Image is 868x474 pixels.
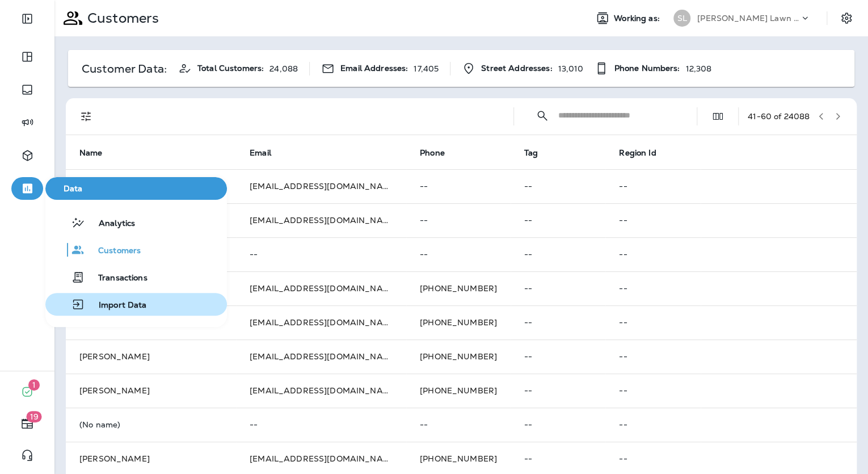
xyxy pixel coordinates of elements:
[619,216,843,225] p: --
[28,379,40,391] span: 1
[673,10,690,27] div: SL
[250,148,271,158] span: Email
[45,266,227,288] button: Transactions
[685,64,711,73] p: 12,308
[236,305,406,339] td: [EMAIL_ADDRESS][DOMAIN_NAME]
[619,386,843,395] p: --
[85,273,148,284] span: Transactions
[420,148,445,158] span: Phone
[79,148,103,158] span: Name
[524,182,592,191] p: --
[420,216,497,225] p: --
[414,64,439,73] p: 17,405
[748,112,810,121] div: 41 - 60 of 24088
[524,318,592,327] p: --
[619,420,843,429] p: --
[406,271,511,305] td: [PHONE_NUMBER]
[558,64,584,73] p: 13,010
[45,293,227,316] button: Import Data
[236,339,406,374] td: [EMAIL_ADDRESS][DOMAIN_NAME]
[619,284,843,293] p: --
[197,64,264,73] span: Total Customers:
[619,352,843,361] p: --
[75,105,98,128] button: Filters
[250,420,393,429] p: --
[66,339,236,374] td: [PERSON_NAME]
[340,64,408,73] span: Email Addresses:
[524,284,592,293] p: --
[45,177,227,200] button: Data
[619,148,656,158] span: Region Id
[420,420,497,429] p: --
[85,246,141,257] span: Customers
[614,64,680,73] span: Phone Numbers:
[82,64,167,73] p: Customer Data:
[619,454,843,463] p: --
[481,64,552,73] span: Street Addresses:
[524,420,592,429] p: --
[524,250,592,259] p: --
[85,300,147,311] span: Import Data
[45,238,227,261] button: Customers
[236,374,406,408] td: [EMAIL_ADDRESS][DOMAIN_NAME]
[79,420,222,429] p: (No name)
[66,169,236,203] td: Let's party together. Write me everything about yourself, I'll wait for your answer (No last name)
[50,184,222,194] span: Data
[619,250,843,259] p: --
[420,250,497,259] p: --
[619,318,843,327] p: --
[524,216,592,225] p: --
[706,105,729,128] button: Edit Fields
[236,169,406,203] td: [EMAIL_ADDRESS][DOMAIN_NAME]
[66,374,236,408] td: [PERSON_NAME]
[85,219,135,229] span: Analytics
[614,14,662,23] span: Working as:
[619,182,843,191] p: --
[11,7,43,30] button: Expand Sidebar
[269,64,298,73] p: 24,088
[524,454,592,463] p: --
[697,14,799,23] p: [PERSON_NAME] Lawn & Landscape
[27,411,42,422] span: 19
[836,8,857,28] button: Settings
[250,250,393,259] p: --
[45,211,227,234] button: Analytics
[406,339,511,374] td: [PHONE_NUMBER]
[524,386,592,395] p: --
[531,104,554,127] button: Collapse Search
[524,352,592,361] p: --
[524,148,538,158] span: Tag
[83,10,159,27] p: Customers
[406,374,511,408] td: [PHONE_NUMBER]
[236,271,406,305] td: [EMAIL_ADDRESS][DOMAIN_NAME]
[236,203,406,237] td: [EMAIL_ADDRESS][DOMAIN_NAME]
[420,182,497,191] p: --
[406,305,511,339] td: [PHONE_NUMBER]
